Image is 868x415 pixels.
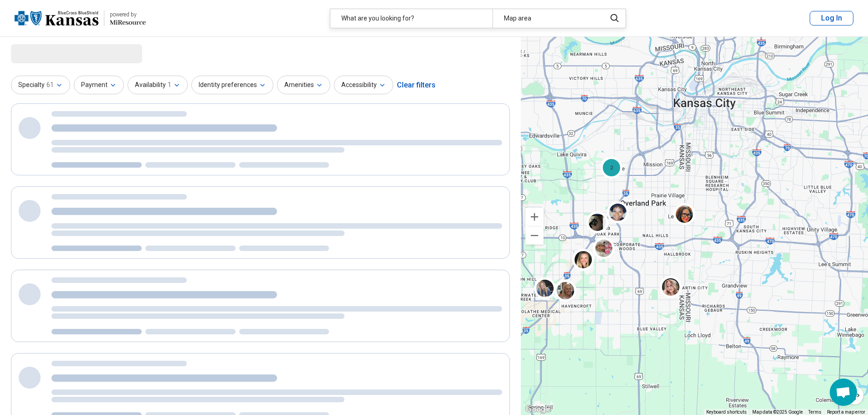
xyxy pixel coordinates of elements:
button: Log In [810,11,853,26]
a: Blue Cross Blue Shield Kansaspowered by [15,7,146,29]
div: What are you looking for? [330,9,493,28]
button: Accessibility [334,76,393,94]
div: powered by [110,10,146,19]
a: Terms (opens in new tab) [808,410,822,415]
button: Zoom in [525,208,544,226]
button: Specialty61 [11,76,70,94]
div: 2 [601,157,622,179]
div: Clear filters [397,74,436,96]
span: 1 [168,80,171,90]
span: Loading... [11,44,87,62]
img: Blue Cross Blue Shield Kansas [15,7,98,29]
a: Report a map error [827,410,865,415]
button: Availability1 [128,76,188,94]
button: Identity preferences [191,76,273,94]
button: Payment [74,76,124,94]
button: Zoom out [525,226,544,245]
span: Map data ©2025 Google [752,410,803,415]
div: Open chat [830,379,857,406]
button: Amenities [277,76,330,94]
div: Map area [493,9,601,28]
span: 61 [46,80,54,90]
